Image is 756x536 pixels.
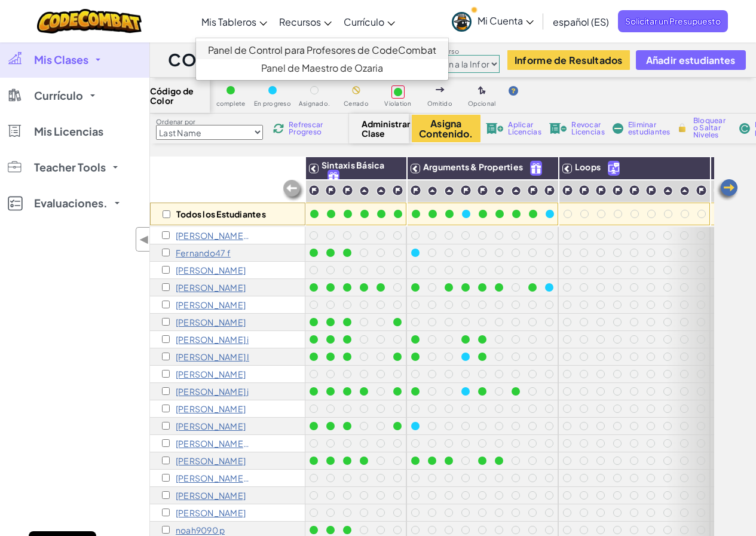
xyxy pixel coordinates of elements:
[478,14,534,27] span: Mi Cuenta
[486,123,504,134] img: IconLicenseApply.svg
[322,160,384,170] span: Sintaxis Básica
[579,185,590,196] img: IconChallengeLevel.svg
[156,117,263,127] label: Ordenar por
[176,352,249,362] p: Ismael Varela Acosta I
[618,10,728,32] a: Solicitar un Presupuesto
[176,456,246,465] p: Mar Ambrosio López M
[34,126,103,137] span: Mis Licencias
[34,198,108,209] span: Evaluaciones.
[176,248,231,258] p: Fernando47 f
[342,185,353,196] img: IconChallengeLevel.svg
[427,186,437,196] img: IconPracticeLevel.svg
[446,2,540,40] a: Mi Cuenta
[571,121,604,136] span: Revocar Licencias
[176,491,246,500] p: Miguel Gálvez Sánchez M
[344,16,384,28] span: Currículo
[201,16,256,28] span: Mis Tableros
[308,185,320,196] img: IconChallengeLevel.svg
[636,50,746,70] button: Añadir estudiantes
[696,185,707,196] img: IconChallengeLevel.svg
[176,387,249,396] p: joel rodriguez paredes j
[344,100,369,107] span: Cerrado
[196,59,448,77] a: Panel de Maestro de Ozaria
[359,186,369,196] img: IconPracticeLevel.svg
[176,209,266,219] p: Todos los Estudiantes
[613,123,623,134] img: IconRemoveStudents.svg
[714,185,725,196] img: IconChallengeLevel.svg
[629,185,640,196] img: IconChallengeLevel.svg
[739,123,750,134] img: IconReset.svg
[176,525,225,535] p: noah9090 p
[547,5,615,38] a: español (ES)
[196,41,448,59] a: Panel de Control para Profesores de CodeCombat
[392,185,403,196] img: IconChallengeLevel.svg
[427,100,452,107] span: Omitido
[34,54,88,65] span: Mis Clases
[477,185,488,196] img: IconChallengeLevel.svg
[468,100,496,107] span: Opcional
[436,87,445,92] img: IconSkippedLevel.svg
[289,121,326,136] span: Refrescar Progreso
[508,121,541,136] span: Aplicar Licencias
[273,5,338,38] a: Recursos
[328,170,339,184] img: IconFreeLevelv2.svg
[452,12,472,32] img: avatar
[273,123,284,134] img: IconReload.svg
[680,186,690,196] img: IconPracticeLevel.svg
[34,162,106,173] span: Teacher Tools
[384,100,411,107] span: Violation
[544,185,555,196] img: IconChallengeLevel.svg
[362,119,397,138] span: Administrar Clase
[612,185,623,196] img: IconChallengeLevel.svg
[676,122,688,133] img: IconLock.svg
[176,317,246,327] p: hugo H
[34,90,83,101] span: Currículo
[281,179,305,203] img: Arrow_Left_Inactive.png
[531,161,541,175] img: IconFreeLevelv2.svg
[338,5,401,38] a: Currículo
[549,123,567,134] img: IconLicenseRevoke.svg
[176,369,246,379] p: javier oretga martin j
[150,86,210,105] span: Código de Color
[410,185,421,196] img: IconChallengeLevel.svg
[608,161,619,175] img: IconUnlockWithCall.svg
[168,48,227,71] h1: CODE1
[562,185,573,196] img: IconChallengeLevel.svg
[423,161,523,172] span: Arguments & Properties
[176,404,246,414] p: Manuel marin m
[663,186,673,196] img: IconPracticeLevel.svg
[176,335,249,344] p: Iker Gmyrya Gelo i
[216,100,246,107] span: complete
[444,186,454,196] img: IconPracticeLevel.svg
[646,55,736,65] span: Añadir estudiantes
[460,185,472,196] img: IconChallengeLevel.svg
[693,117,729,139] span: Bloquear o Saltar Niveles
[595,185,607,196] img: IconChallengeLevel.svg
[715,178,739,202] img: Arrow_Left.png
[195,5,273,38] a: Mis Tableros
[645,185,657,196] img: IconChallengeLevel.svg
[176,473,250,483] p: Matias Sebastian Galeano M
[478,86,486,96] img: IconOptionalLevel.svg
[507,50,630,70] button: Informe de Resultados
[511,186,521,196] img: IconPracticeLevel.svg
[509,86,518,96] img: IconHint.svg
[299,100,330,107] span: Asignado.
[176,265,246,275] p: hugo h
[325,185,336,196] img: IconChallengeLevel.svg
[176,508,246,517] p: Miguel Gálvez Sánchez M
[176,300,246,310] p: Hector Giron Herrera H
[527,185,538,196] img: IconChallengeLevel.svg
[412,115,480,142] button: Asigna Contenido.
[37,9,142,33] img: CodeCombat logo
[254,100,291,107] span: En progreso
[176,231,250,240] p: Benjamin Cuneo b
[553,16,609,28] span: español (ES)
[494,186,504,196] img: IconPracticeLevel.svg
[176,421,246,431] p: manuel santana martin m
[176,439,250,448] p: Manuel santana martin.KL m
[139,231,149,248] span: ◀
